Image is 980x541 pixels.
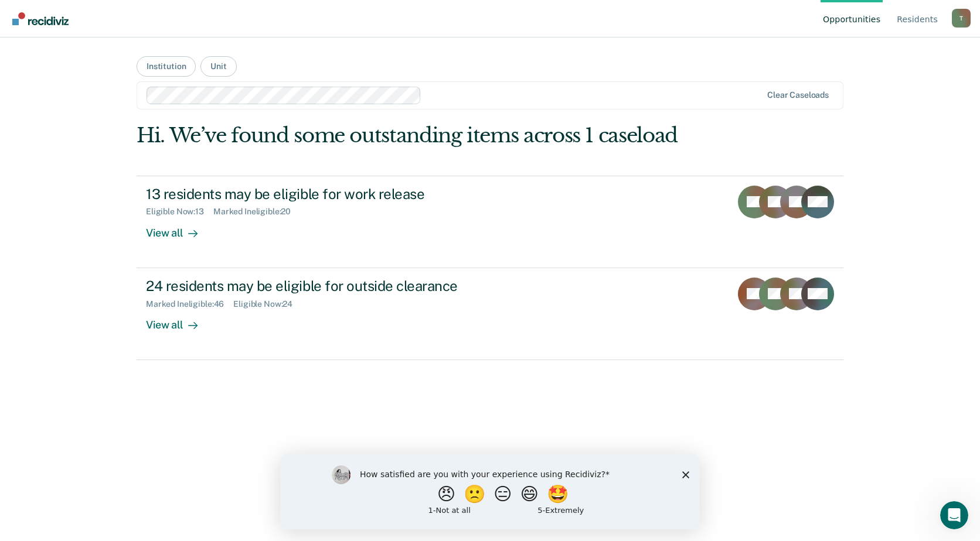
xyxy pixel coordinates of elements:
div: 24 residents may be eligible for outside clearance [146,278,557,295]
div: Eligible Now : 13 [146,207,213,217]
div: 13 residents may be eligible for work release [146,186,557,203]
div: Clear caseloads [767,90,829,100]
a: 24 residents may be eligible for outside clearanceMarked Ineligible:46Eligible Now:24View all [137,268,843,360]
div: T [952,9,971,28]
div: View all [146,309,212,331]
div: View all [146,217,212,239]
button: Profile dropdown button [952,9,971,28]
div: Marked Ineligible : 46 [146,299,233,309]
iframe: Intercom live chat [940,501,968,529]
button: Unit [200,56,236,77]
iframe: Survey by Kim from Recidiviz [280,454,700,529]
img: Recidiviz [12,12,69,25]
div: Eligible Now : 24 [233,299,302,309]
div: Marked Ineligible : 20 [213,207,300,217]
div: Hi. We’ve found some outstanding items across 1 caseload [137,124,702,148]
button: Institution [137,56,196,77]
a: 13 residents may be eligible for work releaseEligible Now:13Marked Ineligible:20View all [137,176,843,268]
